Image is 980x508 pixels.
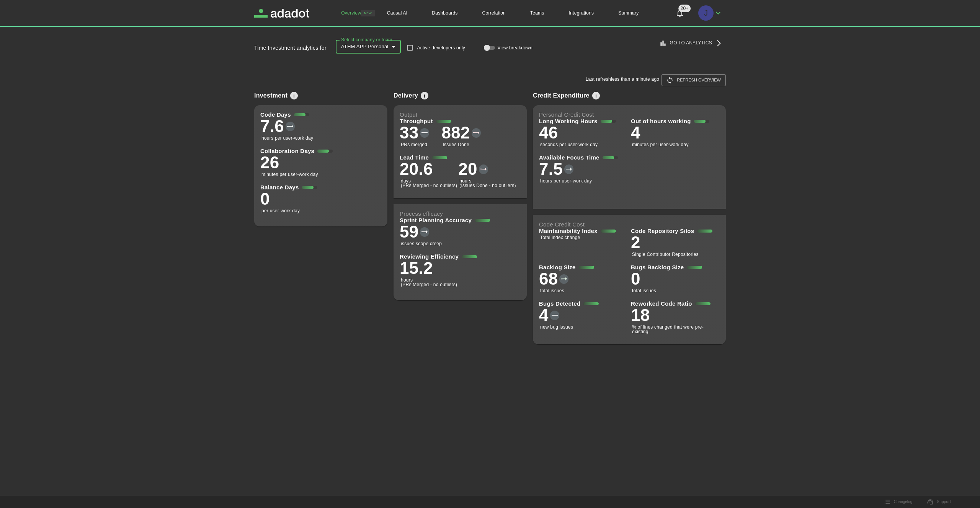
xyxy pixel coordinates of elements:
[540,142,598,147] p: seconds per user-work day
[632,252,699,257] p: Single Contributor Repositories
[631,300,692,307] p: Reworked Code Ratio
[631,124,640,141] p: 4
[533,92,590,99] p: Credit Expenditure
[880,496,917,508] button: Changelog
[632,142,689,147] p: minutes per user-work day
[658,37,726,49] a: Go to Analytics
[586,77,660,84] p: Tuesday, 12 August 2025 09:21
[539,124,558,141] p: 46
[400,124,418,141] p: 33
[400,260,433,277] p: 15.2
[418,89,431,102] button: View info on metrics
[498,44,532,51] p: View breakdown
[261,172,318,177] p: minutes per user-work day
[341,36,973,43] label: Select company or team
[923,496,955,508] a: Support
[260,190,270,207] p: 0
[678,5,691,12] span: 20+
[261,136,313,140] p: hours per user-work day
[590,89,603,102] button: View info on metrics
[539,161,563,177] p: 7.5
[400,111,521,118] p: Output
[631,234,640,251] p: 2
[260,111,291,118] p: Code Days
[400,217,472,223] p: Sprint Planning Accuracy
[400,161,433,177] p: 20.6
[287,89,301,102] button: View info on metrics
[403,40,471,56] label: As developers are regarded the ones that did at least one commit 10% of the working days of the p...
[458,161,477,177] p: 20
[695,3,726,23] button: j
[260,154,279,171] p: 26
[260,184,299,190] p: Balance Days
[661,74,726,86] button: Refresh overview
[482,43,492,52] span: controlled
[631,228,694,234] p: Code Repository Silos
[540,288,564,293] p: total issues
[539,228,598,234] p: Maintainability Index
[671,4,689,22] button: Notifications
[394,92,418,99] p: Delivery
[539,270,558,287] p: 68
[260,118,284,135] p: 7.6
[631,264,684,270] p: Bugs Backlog Size
[632,325,719,334] p: % of lines changed that were pre-existing
[539,118,598,124] p: Long Working Hours
[631,307,650,324] p: 18
[260,148,314,154] p: Collaboration Days
[400,118,433,124] p: Throughput
[254,45,327,51] p: Time Investment analytics for
[443,142,469,147] p: Issues Done
[254,92,287,99] p: Investment
[540,179,592,183] p: hours per user-work day
[540,325,573,329] p: new bug issues
[632,288,656,293] p: total issues
[400,154,429,161] p: Lead Time
[631,118,691,124] p: Out of hours working
[459,179,516,188] p: hours (Issues Done - no outliers)
[254,9,309,18] a: Adadot Homepage
[539,307,549,324] p: 4
[631,270,640,287] p: 0
[401,142,427,147] p: PRs merged
[341,43,389,50] div: ATHM APP Personal
[417,44,465,51] p: Active developers only
[539,111,720,118] p: Personal Credit Cost
[261,208,300,213] p: per user-work day
[400,223,418,240] p: 59
[539,300,580,307] p: Bugs Detected
[540,235,580,240] p: Total index change
[539,221,720,228] p: Code Credit Cost
[403,41,417,55] span: Developers only
[441,124,470,141] p: 882
[401,241,442,246] p: issues scope creep
[539,264,576,270] p: Backlog Size
[401,278,457,287] p: hours (PRs Merged - no outliers)
[698,5,714,21] div: j
[400,210,521,217] p: Process efficacy
[401,179,457,188] p: days (PRs Merged - no outliers)
[400,253,459,260] p: Reviewing Efficiency
[539,154,599,161] p: Available Focus Time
